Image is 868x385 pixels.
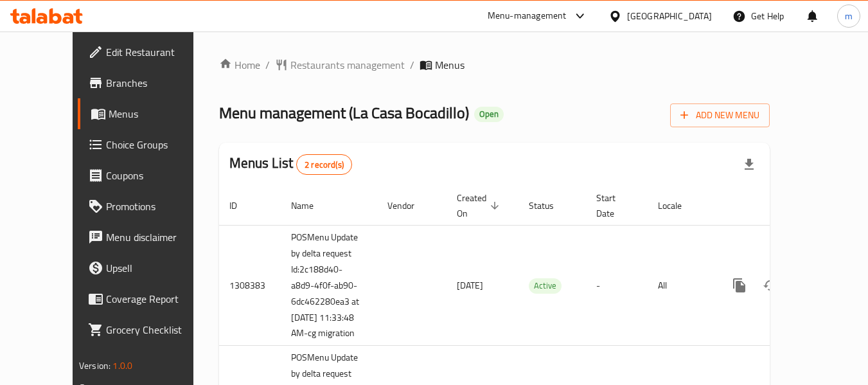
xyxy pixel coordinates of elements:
span: Status [529,198,571,213]
span: [DATE] [457,277,483,294]
span: Menu management ( La Casa Bocadillo ) [219,98,469,127]
span: Promotions [106,199,208,214]
span: Add New Menu [680,107,759,123]
a: Restaurants management [275,57,405,73]
li: / [410,57,414,73]
a: Choice Groups [78,129,218,160]
button: Change Status [755,270,786,301]
span: Start Date [596,190,632,221]
div: Export file [734,149,765,180]
td: All [648,225,714,346]
a: Coverage Report [78,283,218,314]
span: Name [291,198,330,213]
span: Created On [457,190,503,221]
span: Coverage Report [106,291,208,307]
button: Add New Menu [670,103,770,127]
a: Edit Restaurant [78,37,218,67]
span: Locale [658,198,698,213]
span: 1.0.0 [112,357,132,374]
span: Upsell [106,260,208,276]
h2: Menus List [229,154,352,175]
span: Choice Groups [106,137,208,152]
div: Total records count [296,154,352,175]
span: Version: [79,357,111,374]
td: - [586,225,648,346]
th: Actions [714,186,858,226]
span: Menu disclaimer [106,229,208,245]
button: more [724,270,755,301]
a: Coupons [78,160,218,191]
td: 1308383 [219,225,281,346]
span: 2 record(s) [297,159,351,171]
td: POSMenu Update by delta request Id:2c188d40-a8d9-4f0f-ab90-6dc462280ea3 at [DATE] 11:33:48 AM-cg ... [281,225,377,346]
div: [GEOGRAPHIC_DATA] [627,9,712,23]
a: Upsell [78,253,218,283]
span: m [845,9,853,23]
a: Grocery Checklist [78,314,218,345]
span: Grocery Checklist [106,322,208,337]
span: Menus [109,106,208,121]
a: Menus [78,98,218,129]
a: Promotions [78,191,218,222]
li: / [265,57,270,73]
span: Coupons [106,168,208,183]
a: Home [219,57,260,73]
nav: breadcrumb [219,57,770,73]
span: Branches [106,75,208,91]
div: Open [474,107,504,122]
div: Active [529,278,562,294]
a: Branches [78,67,218,98]
div: Menu-management [488,8,567,24]
a: Menu disclaimer [78,222,218,253]
span: Active [529,278,562,293]
span: Vendor [387,198,431,213]
span: Edit Restaurant [106,44,208,60]
span: ID [229,198,254,213]
span: Open [474,109,504,120]
span: Menus [435,57,465,73]
span: Restaurants management [290,57,405,73]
